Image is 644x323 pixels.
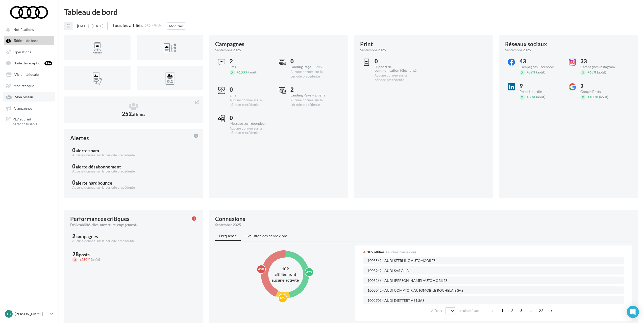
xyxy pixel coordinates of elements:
[290,87,333,92] div: 2
[215,216,245,222] div: Connexions
[13,50,31,54] span: Opérations
[580,65,623,69] div: Campagnes Instagram
[215,222,241,227] span: septembre 2025
[72,169,195,174] div: Aucune donnée sur la période précédente
[73,22,108,30] button: [DATE] - [DATE]
[527,95,529,99] span: +
[76,148,99,153] div: alerte spam
[72,147,195,153] div: 0
[375,65,417,72] div: Support de communication téléchargé
[519,65,562,69] div: Campagnes Facebook
[536,95,545,99] span: (août)
[79,257,90,262] span: 250%
[367,289,463,292] span: 1003042 - AUDI COMPTOIR AUTOMOBILE ROCHELAIS SAS
[132,111,145,117] span: affiliés
[386,250,416,254] span: (Aucune connexion)
[3,81,55,90] a: Médiathèque
[14,72,39,77] span: Visibilité locale
[3,25,53,34] button: Notifications
[230,65,272,69] div: Sms
[72,252,195,257] div: 28
[70,135,89,141] div: Alertes
[7,311,11,316] span: TD
[3,36,55,45] a: Tableau de bord
[15,311,48,316] p: [PERSON_NAME]
[3,104,55,113] a: Campagnes
[15,95,33,99] span: Mon réseau
[360,47,386,53] span: septembre 2025
[79,257,81,262] span: +
[72,233,195,239] div: 2
[122,110,145,117] span: 252
[230,93,272,97] div: Email
[3,47,55,56] a: Opérations
[76,234,98,239] div: campagnes
[580,83,623,89] div: 2
[367,269,409,273] span: 1003942 - AUDI SAS G.J.P.
[230,98,272,107] div: Aucune donnée sur la période précédente
[280,296,286,300] text: 10%
[14,39,38,43] span: Tableau de bord
[64,22,108,30] button: [DATE] - [DATE]
[70,216,130,222] div: Performances critiques
[627,306,639,318] div: Open Intercom Messenger
[13,27,34,32] span: Notifications
[290,65,333,69] div: Landing Page + SMS
[527,95,535,99] span: 80%
[448,309,450,313] span: 5
[3,70,55,79] a: Visibilité locale
[290,93,333,97] div: Landing Page + Emails
[248,70,257,74] span: (août)
[537,307,545,315] span: 22
[508,307,516,315] span: 2
[230,87,272,92] div: 0
[167,22,186,30] button: Modifier
[587,95,589,99] span: +
[375,59,417,64] div: 0
[505,41,547,47] div: Réseaux sociaux
[3,58,55,68] a: Boîte de réception 99+
[230,115,272,121] div: 0
[367,250,384,255] span: 109 affiliés
[367,279,447,283] span: 1003266 - AUDI [PERSON_NAME] AUTOMOBILES
[360,41,373,47] div: Print
[14,106,32,110] span: Campagnes
[519,59,562,64] div: 43
[230,122,272,125] div: Message sur répondeur
[70,222,188,227] div: Délivrabilité, clics, ouverture, engagement...
[517,307,525,315] span: 3
[72,239,195,243] div: Aucune donnée sur la période précédente
[258,267,264,271] text: 43%
[527,307,535,315] span: ...
[112,23,143,28] div: Tous les affiliés
[587,70,589,74] span: +
[230,59,272,64] div: 2
[290,98,333,107] div: Aucune donnée sur la période précédente
[270,271,301,283] div: affiliés n'ont aucune activité
[536,70,545,74] span: (août)
[599,95,608,99] span: (août)
[215,41,244,47] div: Campagnes
[527,70,529,74] span: +
[527,70,535,74] span: 59%
[72,185,195,190] div: Aucune donnée sur la période précédente
[72,164,195,169] div: 0
[367,299,424,303] span: 1002703 - AUDI DIETTERT A31 SAS
[79,252,90,257] div: posts
[76,181,112,185] div: alerte hardbounce
[14,61,42,65] span: Boîte de réception
[3,115,55,129] a: PLV et print personnalisable
[72,153,195,158] div: Aucune donnée sur la période précédente
[215,47,241,53] span: septembre 2025
[13,84,34,88] span: Médiathèque
[367,259,435,263] span: 1003862 - AUDI STERLING AUTOMOBILES
[143,24,163,28] div: (252 affiliés)
[230,126,272,135] div: Aucune donnée sur la période précédente
[76,164,121,169] div: alerte désabonnement
[505,47,531,53] span: septembre 2025
[237,70,239,74] span: +
[498,307,506,315] span: 1
[445,307,456,314] button: 5
[306,270,312,274] text: 47%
